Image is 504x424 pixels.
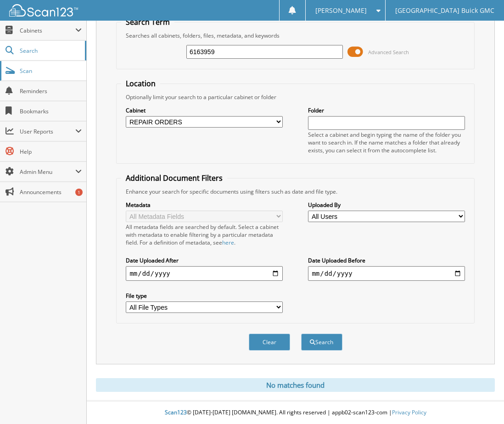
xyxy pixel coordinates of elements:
span: Scan123 [165,408,187,416]
label: Uploaded By [308,201,465,209]
span: [GEOGRAPHIC_DATA] Buick GMC [395,8,494,13]
span: Help [20,148,82,156]
legend: Search Term [121,17,174,27]
span: Bookmarks [20,107,82,115]
span: [PERSON_NAME] [315,8,367,13]
label: Metadata [126,201,282,209]
span: Search [20,47,80,55]
div: No matches found [96,378,495,392]
span: User Reports [20,128,75,135]
div: Optionally limit your search to a particular cabinet or folder [121,93,469,101]
div: Enhance your search for specific documents using filters such as date and file type. [121,188,469,195]
span: Admin Menu [20,168,75,176]
div: 1 [75,189,83,196]
span: Cabinets [20,27,75,34]
legend: Location [121,78,160,89]
label: Folder [308,106,465,114]
button: Clear [249,334,290,351]
label: Date Uploaded Before [308,257,465,264]
span: Announcements [20,188,82,196]
div: © [DATE]-[DATE] [DOMAIN_NAME]. All rights reserved | appb02-scan123-com | [87,402,504,424]
input: start [126,266,282,281]
input: end [308,266,465,281]
label: Date Uploaded After [126,257,282,264]
div: Searches all cabinets, folders, files, metadata, and keywords [121,32,469,39]
img: scan123-logo-white.svg [9,4,78,17]
a: Privacy Policy [392,408,426,416]
a: here [222,239,234,246]
div: Select a cabinet and begin typing the name of the folder you want to search in. If the name match... [308,131,465,154]
legend: Additional Document Filters [121,173,227,183]
button: Search [301,334,342,351]
span: Scan [20,67,82,75]
span: Reminders [20,87,82,95]
div: All metadata fields are searched by default. Select a cabinet with metadata to enable filtering b... [126,223,282,246]
label: Cabinet [126,106,282,114]
label: File type [126,292,282,300]
span: Advanced Search [368,49,409,56]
